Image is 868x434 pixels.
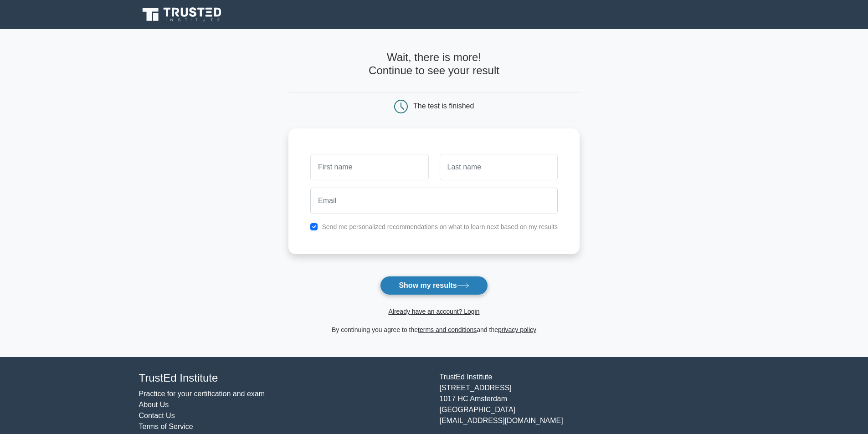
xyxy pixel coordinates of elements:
a: Contact Us [139,412,175,419]
input: First name [310,154,428,180]
label: Send me personalized recommendations on what to learn next based on my results [322,223,558,230]
a: Already have an account? Login [388,308,479,315]
a: About Us [139,401,169,408]
div: The test is finished [413,102,474,110]
button: Show my results [380,276,488,295]
a: privacy policy [498,326,536,333]
h4: TrustEd Institute [139,372,429,385]
div: By continuing you agree to the and the [283,324,585,335]
a: terms and conditions [418,326,477,333]
h4: Wait, there is more! Continue to see your result [288,51,580,77]
input: Email [310,188,558,214]
input: Last name [440,154,558,180]
a: Terms of Service [139,423,193,430]
a: Practice for your certification and exam [139,390,265,398]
